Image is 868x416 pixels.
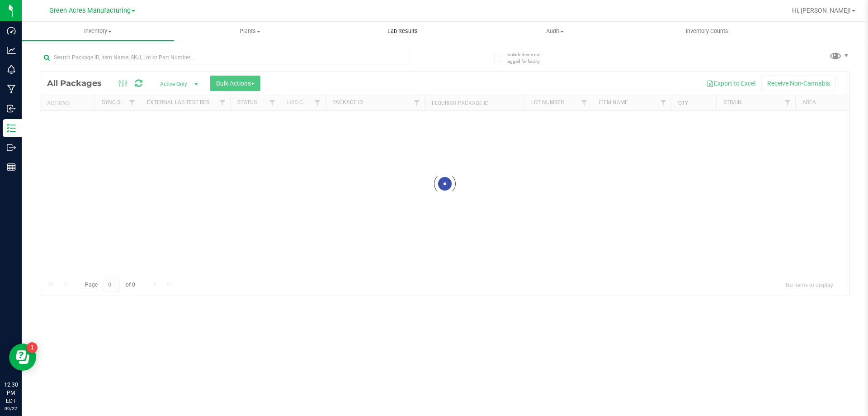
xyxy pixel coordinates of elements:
span: Lab Results [375,27,430,35]
span: Inventory [22,27,174,35]
iframe: Resource center [9,344,36,371]
inline-svg: Analytics [7,46,16,55]
span: Audit [479,27,631,35]
p: 09/22 [4,405,18,412]
input: Search Package ID, Item Name, SKU, Lot or Part Number... [40,51,409,64]
span: Plants [175,27,326,35]
inline-svg: Inventory [7,124,16,133]
span: Green Acres Manufacturing [49,7,131,14]
a: Plants [174,22,326,41]
inline-svg: Inbound [7,104,16,113]
span: Hi, [PERSON_NAME]! [792,7,851,14]
span: Inventory Counts [674,27,741,35]
inline-svg: Manufacturing [7,85,16,94]
p: 12:30 PM EDT [4,381,18,405]
span: Include items not tagged for facility [506,51,552,65]
a: Audit [479,22,631,41]
inline-svg: Dashboard [7,26,16,35]
a: Inventory Counts [631,22,783,41]
a: Lab Results [326,22,479,41]
inline-svg: Outbound [7,143,16,152]
inline-svg: Reports [7,163,16,172]
a: Inventory [22,22,174,41]
inline-svg: Monitoring [7,65,16,74]
iframe: Resource center unread badge [27,342,38,353]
